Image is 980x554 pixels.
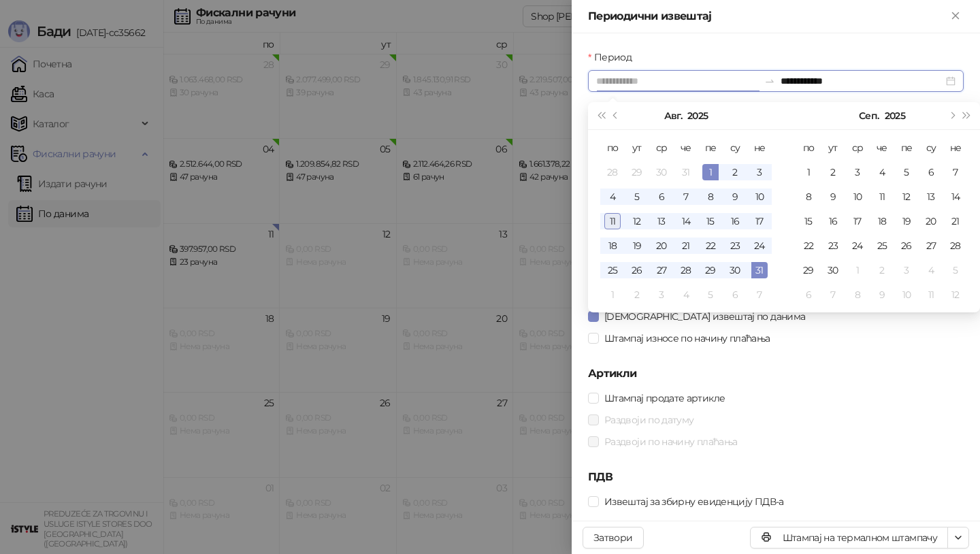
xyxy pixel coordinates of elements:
[649,160,674,184] td: 2025-07-30
[702,164,719,180] div: 1
[723,282,747,307] td: 2025-09-06
[678,164,694,180] div: 31
[943,209,968,233] td: 2025-09-21
[751,287,768,303] div: 7
[747,184,772,209] td: 2025-08-10
[796,282,821,307] td: 2025-10-06
[600,233,625,258] td: 2025-08-18
[947,189,964,205] div: 14
[919,258,943,282] td: 2025-10-04
[923,189,939,205] div: 13
[825,213,841,229] div: 16
[698,184,723,209] td: 2025-08-08
[870,258,894,282] td: 2025-10-02
[625,209,649,233] td: 2025-08-12
[653,287,670,303] div: 3
[751,189,768,205] div: 10
[821,282,845,307] td: 2025-10-07
[664,102,682,129] button: Изабери месец
[723,160,747,184] td: 2025-08-02
[604,262,621,278] div: 25
[870,184,894,209] td: 2025-09-11
[849,213,866,229] div: 17
[674,233,698,258] td: 2025-08-21
[947,238,964,254] div: 28
[894,258,919,282] td: 2025-10-03
[674,184,698,209] td: 2025-08-07
[845,282,870,307] td: 2025-10-08
[604,238,621,254] div: 18
[727,164,743,180] div: 2
[678,189,694,205] div: 7
[849,238,866,254] div: 24
[870,160,894,184] td: 2025-09-04
[698,160,723,184] td: 2025-08-01
[727,262,743,278] div: 30
[764,76,775,86] span: swap-right
[919,184,943,209] td: 2025-09-13
[583,527,644,549] button: Затвори
[764,76,775,86] span: to
[698,282,723,307] td: 2025-09-05
[625,233,649,258] td: 2025-08-19
[923,287,939,303] div: 11
[919,233,943,258] td: 2025-09-27
[600,135,625,160] th: по
[649,258,674,282] td: 2025-08-27
[946,76,955,86] span: close-circle
[943,184,968,209] td: 2025-09-14
[870,282,894,307] td: 2025-10-09
[747,135,772,160] th: не
[874,213,890,229] div: 18
[849,189,866,205] div: 10
[943,160,968,184] td: 2025-09-07
[674,258,698,282] td: 2025-08-28
[727,189,743,205] div: 9
[825,287,841,303] div: 7
[800,213,817,229] div: 15
[845,184,870,209] td: 2025-09-10
[960,102,975,129] button: Следећа година (Control + right)
[698,258,723,282] td: 2025-08-29
[944,102,959,129] button: Следећи месец (PageDown)
[747,160,772,184] td: 2025-08-03
[874,262,890,278] div: 2
[599,412,699,427] span: Раздвоји по датуму
[625,282,649,307] td: 2025-09-02
[596,74,759,88] input: Период
[821,135,845,160] th: ут
[747,282,772,307] td: 2025-09-07
[898,213,915,229] div: 19
[821,233,845,258] td: 2025-09-23
[653,262,670,278] div: 27
[874,164,890,180] div: 4
[923,213,939,229] div: 20
[825,262,841,278] div: 30
[674,135,698,160] th: че
[723,184,747,209] td: 2025-08-09
[687,102,708,129] button: Изабери годину
[629,262,645,278] div: 26
[947,213,964,229] div: 21
[751,262,768,278] div: 31
[874,189,890,205] div: 11
[625,184,649,209] td: 2025-08-05
[898,189,915,205] div: 12
[678,238,694,254] div: 21
[600,209,625,233] td: 2025-08-11
[870,135,894,160] th: че
[600,160,625,184] td: 2025-07-28
[653,189,670,205] div: 6
[821,209,845,233] td: 2025-09-16
[653,238,670,254] div: 20
[898,262,915,278] div: 3
[625,160,649,184] td: 2025-07-29
[943,233,968,258] td: 2025-09-28
[825,238,841,254] div: 23
[599,391,730,406] span: Штампај продате артикле
[919,160,943,184] td: 2025-09-06
[947,8,964,25] button: Close
[821,184,845,209] td: 2025-09-09
[649,282,674,307] td: 2025-09-03
[874,238,890,254] div: 25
